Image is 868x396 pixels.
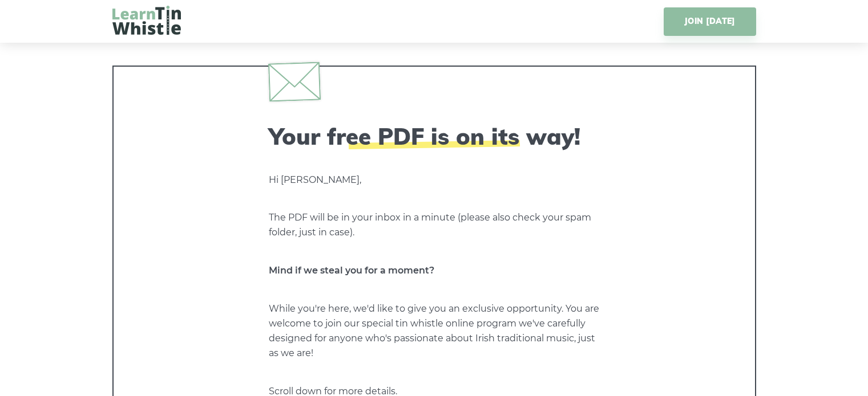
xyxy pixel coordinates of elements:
[269,173,600,187] p: Hi [PERSON_NAME],
[112,6,181,35] img: LearnTinWhistle.com
[269,123,600,150] h2: Your free PDF is on its way!
[269,210,600,240] p: The PDF will be in your inbox in a minute (please also check your spam folder, just in case).
[269,301,600,361] p: While you're here, we'd like to give you an exclusive opportunity. You are welcome to join our sp...
[269,265,434,276] strong: Mind if we steal you for a moment?
[268,62,320,101] img: envelope.svg
[664,7,756,36] a: JOIN [DATE]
